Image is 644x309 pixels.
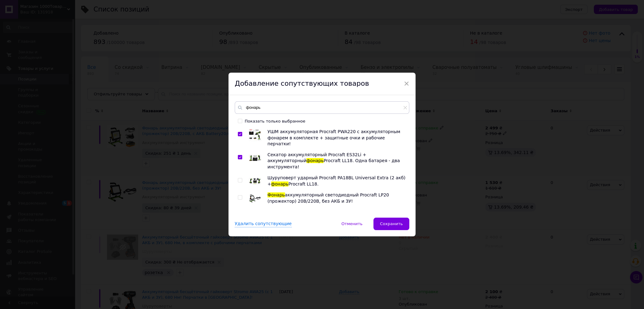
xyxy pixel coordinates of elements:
span: Секатор аккумуляторный Procraft ES32Li + аккумуляторный [267,152,366,163]
span: × [404,78,409,89]
img: Шуруповерт ударный Procraft PA18BL Universal Extra (2 акб) + фонарь Procraft LL18. [249,178,261,184]
span: фонарь [271,181,288,186]
span: Шуруповерт ударный Procraft PA18BL Universal Extra (2 акб) + [267,175,406,186]
span: Добавление сопутствующих товаров [235,80,369,87]
span: фонарь [306,158,324,163]
span: Procraft LL18. [288,181,319,186]
span: аккумуляторный светодиодный Procraft LP20 (прожектор) 20В/220В, без АКБ и ЗУ! [267,192,389,204]
div: Показать только выбранное [245,118,305,124]
span: Отменить [341,221,363,226]
div: Удалить сопутствующие [235,221,292,227]
img: Фонарь аккумуляторный светодиодный Procraft LP20 (прожектор) 20В/220В, без АКБ и ЗУ! [249,194,261,203]
button: Отменить [335,218,369,230]
span: Сохранить [380,221,403,226]
span: УШМ аккумуляторная Procraft PWA220 с аккумуляторным фонарем в комплекте + защитные очки и рабочие... [267,129,400,146]
span: Фонарь [267,192,285,197]
button: Сохранить [373,218,409,230]
img: УШМ аккумуляторная Procraft PWA220 с аккумуляторным фонарем в комплекте + защитные очки и рабочие... [249,129,261,141]
span: Procraft LL18. Одна батарея - два инструмента! [267,158,400,169]
input: Поиск по товарам и услугам [235,101,409,114]
img: Секатор аккумуляторный Procraft ES32Li + аккумуляторный фонарь Procraft LL18. Одна батарея - два ... [249,155,261,161]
